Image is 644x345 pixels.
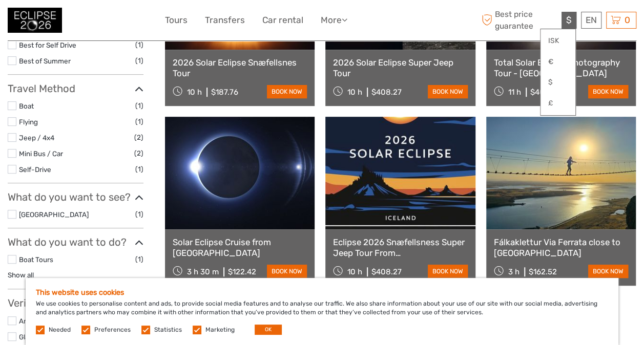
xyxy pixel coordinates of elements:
div: $408.27 [371,88,402,97]
span: 3 h [508,267,520,276]
label: Preferences [94,326,131,334]
div: $408.27 [530,88,560,97]
div: We use cookies to personalise content and ads, to provide social media features and to analyse ou... [26,278,618,345]
span: (1) [135,39,143,51]
span: (1) [135,100,143,112]
a: Transfers [205,13,245,28]
a: Boat [19,102,34,110]
a: 2026 Solar Eclipse Snæfellsnes Tour [173,57,307,78]
span: Best price guarantee [479,9,559,31]
a: book now [428,265,468,278]
div: $122.42 [228,267,256,276]
a: Tours [165,13,188,28]
span: 0 [623,15,632,25]
span: (1) [135,116,143,127]
button: OK [255,325,282,335]
a: ISK [541,32,575,50]
a: [GEOGRAPHIC_DATA] [19,210,89,219]
label: Marketing [205,326,235,334]
span: (1) [135,253,143,265]
img: 3312-44506bfc-dc02-416d-ac4c-c65cb0cf8db4_logo_small.jpg [8,8,62,33]
span: 10 h [347,88,362,97]
a: Best of Summer [19,57,71,65]
div: $187.76 [211,88,238,97]
a: More [321,13,347,28]
span: 3 h 30 m [187,267,219,276]
label: Statistics [154,326,182,334]
a: book now [588,85,628,98]
a: Arctic Adventures [19,317,76,325]
span: (1) [135,163,143,175]
a: book now [588,265,628,278]
h3: What do you want to do? [8,236,143,248]
a: Solar Eclipse Cruise from [GEOGRAPHIC_DATA] [173,237,307,258]
a: Total Solar Eclipse Photography Tour - [GEOGRAPHIC_DATA] [494,57,628,78]
a: Self-Drive [19,165,51,174]
div: $408.27 [371,267,402,276]
h3: Travel Method [8,82,143,95]
a: 2026 Solar Eclipse Super Jeep Tour [333,57,467,78]
div: EN [581,12,601,29]
a: Fálkaklettur Via Ferrata close to [GEOGRAPHIC_DATA] [494,237,628,258]
a: £ [541,94,575,113]
a: € [541,53,575,71]
a: $ [541,73,575,92]
a: Flying [19,118,38,126]
a: Mini Bus / Car [19,149,63,158]
span: (1) [135,208,143,220]
span: (2) [134,147,143,159]
a: book now [267,265,307,278]
div: $162.52 [529,267,557,276]
a: Glaciers and Waterfalls [19,333,90,341]
a: Best for Self Drive [19,41,76,49]
span: 10 h [347,267,362,276]
span: $ [566,15,572,25]
span: (1) [135,55,143,67]
a: Show all [8,271,34,279]
h3: Verified Operators [8,297,143,309]
a: book now [428,85,468,98]
a: Jeep / 4x4 [19,134,54,142]
span: 10 h [187,88,202,97]
a: Eclipse 2026 Snæfellsness Super Jeep Tour From [GEOGRAPHIC_DATA] [333,237,467,258]
h3: What do you want to see? [8,191,143,203]
a: Car rental [262,13,303,28]
h5: This website uses cookies [36,288,608,297]
p: We're away right now. Please check back later! [14,18,116,26]
a: Boat Tours [19,255,53,264]
span: (2) [134,132,143,143]
a: book now [267,85,307,98]
span: 11 h [508,88,521,97]
button: Open LiveChat chat widget [118,16,130,28]
label: Needed [49,326,71,334]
